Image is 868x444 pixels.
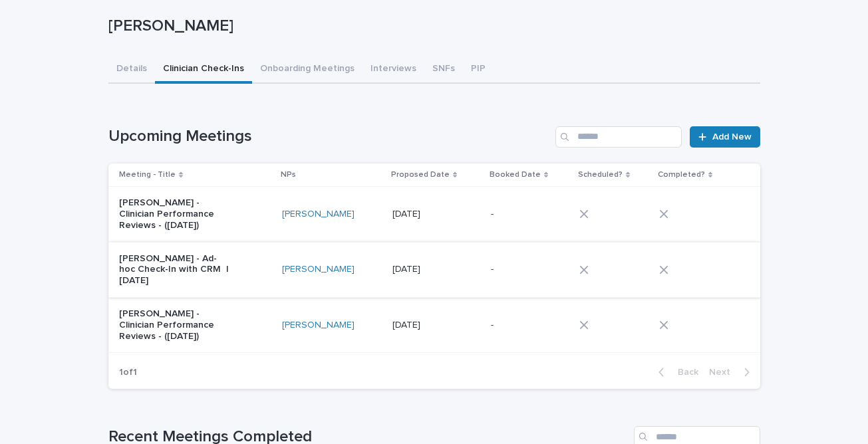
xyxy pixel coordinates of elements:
button: Interviews [362,56,424,84]
p: Meeting - Title [119,167,176,182]
p: NPs [281,167,296,182]
a: [PERSON_NAME] [282,209,355,220]
p: [PERSON_NAME] - Clinician Performance Reviews - ([DATE]) [119,197,230,231]
p: [DATE] [392,206,423,220]
p: Booked Date [490,167,541,182]
span: Back [670,368,698,377]
a: [PERSON_NAME] [282,264,355,275]
p: [DATE] [392,317,423,331]
a: Add New [690,126,760,148]
p: Completed? [658,167,705,182]
span: Add New [712,132,752,142]
button: SNFs [424,56,463,84]
p: - [491,261,496,275]
h1: Upcoming Meetings [108,127,551,146]
a: [PERSON_NAME] [282,320,355,331]
button: Back [648,366,704,378]
button: Onboarding Meetings [252,56,362,84]
button: Clinician Check-Ins [155,56,252,84]
p: [PERSON_NAME] - Clinician Performance Reviews - ([DATE]) [119,308,230,342]
button: Details [108,56,155,84]
p: Proposed Date [391,167,450,182]
span: Next [709,368,738,377]
p: 1 of 1 [108,356,148,389]
p: [DATE] [392,261,423,275]
tr: [PERSON_NAME] - Ad-hoc Check-In with CRM | [DATE][PERSON_NAME] [DATE][DATE] -- [108,242,760,297]
p: [PERSON_NAME] [108,17,755,36]
button: Next [704,366,760,378]
button: PIP [463,56,494,84]
p: [PERSON_NAME] - Ad-hoc Check-In with CRM | [DATE] [119,253,230,286]
p: - [491,206,496,220]
tr: [PERSON_NAME] - Clinician Performance Reviews - ([DATE])[PERSON_NAME] [DATE][DATE] -- [108,297,760,352]
p: Scheduled? [578,167,623,182]
p: - [491,317,496,331]
tr: [PERSON_NAME] - Clinician Performance Reviews - ([DATE])[PERSON_NAME] [DATE][DATE] -- [108,187,760,242]
input: Search [555,126,682,148]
